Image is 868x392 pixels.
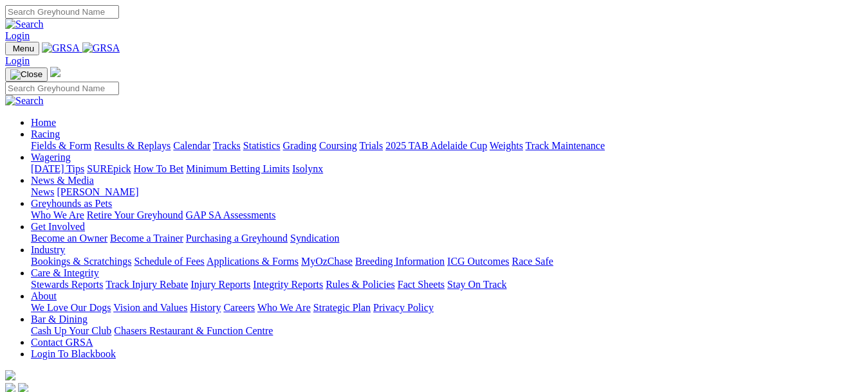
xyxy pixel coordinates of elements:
div: Bar & Dining [31,325,863,337]
a: Integrity Reports [253,279,323,290]
a: About [31,290,57,301]
a: Minimum Betting Limits [186,163,290,174]
a: Care & Integrity [31,267,99,278]
img: Search [5,19,44,30]
a: Weights [490,140,523,151]
a: Get Involved [31,221,85,232]
a: Chasers Restaurant & Function Centre [114,325,273,336]
a: Login [5,55,30,66]
a: Fact Sheets [398,279,445,290]
div: Wagering [31,163,863,175]
a: Breeding Information [355,256,445,267]
div: Get Involved [31,233,863,244]
img: GRSA [82,42,120,54]
a: Fields & Form [31,140,91,151]
a: How To Bet [134,163,184,174]
div: Care & Integrity [31,279,863,290]
a: Grading [283,140,317,151]
a: Home [31,117,56,128]
a: [DATE] Tips [31,163,84,174]
a: Stay On Track [447,279,506,290]
div: Industry [31,256,863,267]
a: We Love Our Dogs [31,302,111,313]
a: Isolynx [292,163,323,174]
img: logo-grsa-white.png [50,67,60,77]
a: Schedule of Fees [134,256,204,267]
a: [PERSON_NAME] [57,186,138,197]
a: News [31,186,54,197]
a: Login To Blackbook [31,348,116,359]
a: Wagering [31,152,71,163]
div: News & Media [31,186,863,198]
a: Rules & Policies [326,279,395,290]
a: Purchasing a Greyhound [186,233,288,244]
a: History [190,302,221,313]
a: Cash Up Your Club [31,325,111,336]
a: News & Media [31,175,94,186]
img: GRSA [42,42,80,54]
button: Toggle navigation [5,67,48,82]
a: Privacy Policy [373,302,434,313]
a: Strategic Plan [313,302,371,313]
a: Injury Reports [190,279,250,290]
a: Retire Your Greyhound [87,209,183,220]
a: Race Safe [512,256,553,267]
a: SUREpick [87,163,131,174]
a: Bookings & Scratchings [31,256,131,267]
a: MyOzChase [301,256,353,267]
a: Who We Are [31,209,84,220]
a: Calendar [173,140,210,151]
a: Industry [31,244,65,255]
img: Search [5,95,44,107]
img: logo-grsa-white.png [5,370,15,380]
a: Login [5,30,30,41]
input: Search [5,5,119,19]
a: Vision and Values [113,302,187,313]
a: Results & Replays [94,140,171,151]
a: 2025 TAB Adelaide Cup [385,140,487,151]
a: Tracks [213,140,241,151]
a: Applications & Forms [207,256,299,267]
img: Close [10,69,42,80]
a: Stewards Reports [31,279,103,290]
button: Toggle navigation [5,42,39,55]
div: About [31,302,863,314]
a: Trials [359,140,383,151]
a: Become a Trainer [110,233,183,244]
a: Racing [31,129,60,139]
a: Contact GRSA [31,337,93,348]
a: Greyhounds as Pets [31,198,112,209]
a: ICG Outcomes [447,256,509,267]
a: Careers [223,302,255,313]
span: Menu [13,44,34,53]
a: Who We Are [257,302,311,313]
a: Bar & Dining [31,314,88,325]
a: Syndication [290,233,339,244]
a: Coursing [319,140,357,151]
input: Search [5,82,119,95]
a: Statistics [243,140,281,151]
a: Become an Owner [31,233,107,244]
a: Track Maintenance [526,140,605,151]
a: Track Injury Rebate [106,279,188,290]
div: Greyhounds as Pets [31,209,863,221]
div: Racing [31,140,863,152]
a: GAP SA Assessments [186,209,276,220]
